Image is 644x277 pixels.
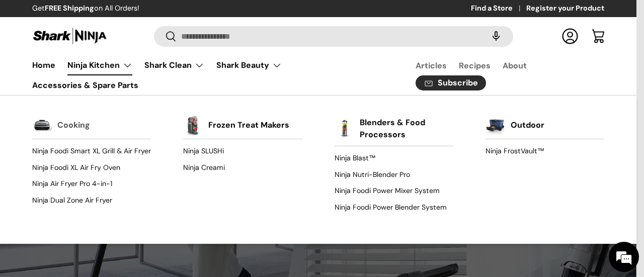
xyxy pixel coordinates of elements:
nav: Secondary [391,55,604,95]
a: About [503,56,527,75]
span: Subscribe [438,79,478,87]
nav: Primary [32,55,391,95]
a: Home [32,55,55,75]
strong: FREE Shipping [45,4,94,13]
a: Accessories & Spare Parts [32,75,138,95]
a: Find a Store [471,3,526,14]
p: Get on All Orders! [32,3,139,14]
speech-search-button: Search by voice [480,25,512,47]
summary: Shark Beauty [210,55,288,75]
summary: Ninja Kitchen [61,55,138,75]
span: We're online! [58,77,139,179]
a: Recipes [459,56,491,75]
a: Subscribe [416,75,486,91]
div: Chat with us now [52,56,169,69]
summary: Shark Clean [138,55,210,75]
a: Register your Product [526,3,604,14]
div: Minimize live chat window [165,5,189,29]
img: Shark Ninja Philippines [32,26,108,46]
a: Articles [416,56,447,75]
textarea: Type your message and hit 'Enter' [5,176,192,212]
